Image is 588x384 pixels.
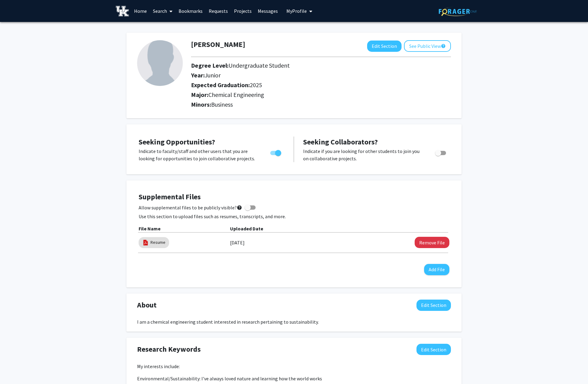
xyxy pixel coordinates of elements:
img: University of Kentucky Logo [116,6,129,16]
span: 2025 [250,81,262,89]
button: See Public View [404,40,451,52]
mat-icon: help [441,42,446,50]
p: Environmental/Sustainability: I've always loved nature and learning how the world works [137,375,451,382]
h2: Expected Graduation: [191,81,409,89]
label: [DATE] [230,237,245,248]
p: Indicate if you are looking for other students to join you on collaborative projects. [303,148,423,162]
span: Chemical Engineering [208,91,264,98]
span: Junior [205,71,221,79]
img: ForagerOne Logo [439,7,477,16]
h2: Minors: [191,101,451,108]
a: Projects [231,0,255,22]
h4: Supplemental Files [139,193,449,201]
b: Uploaded Date [230,226,263,232]
a: Bookmarks [175,0,206,22]
a: Search [150,0,175,22]
div: Toggle [268,148,285,157]
img: pdf_icon.png [142,239,149,246]
span: About [137,300,157,311]
a: Resume [151,239,165,246]
span: Allow supplemental files to be publicly visible? [139,204,242,211]
span: Seeking Collaborators? [303,137,378,147]
b: File Name [139,226,161,232]
span: Research Keywords [137,344,201,355]
span: Undergraduate Student [228,62,290,69]
button: Add File [424,264,449,275]
p: My interests include: [137,363,451,370]
a: Messages [255,0,281,22]
span: My Profile [286,8,307,14]
button: Remove Resume File [415,237,449,248]
button: Edit Research Keywords [416,344,451,355]
p: Use this section to upload files such as resumes, transcripts, and more. [139,213,449,220]
iframe: Chat [5,357,26,379]
mat-icon: help [237,204,242,211]
h2: Year: [191,72,409,79]
h2: Degree Level: [191,62,409,69]
a: Requests [206,0,231,22]
span: Seeking Opportunities? [139,137,215,147]
p: Indicate to faculty/staff and other users that you are looking for opportunities to join collabor... [139,148,259,162]
a: Home [131,0,150,22]
div: Toggle [433,148,449,157]
span: Business [211,101,233,108]
img: Profile Picture [137,40,183,86]
button: Edit Section [367,41,402,52]
h1: [PERSON_NAME] [191,40,245,49]
div: I am a chemical engineering student interested in research pertaining to sustainability. [137,318,451,325]
h2: Major: [191,91,451,98]
button: Edit About [416,300,451,311]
